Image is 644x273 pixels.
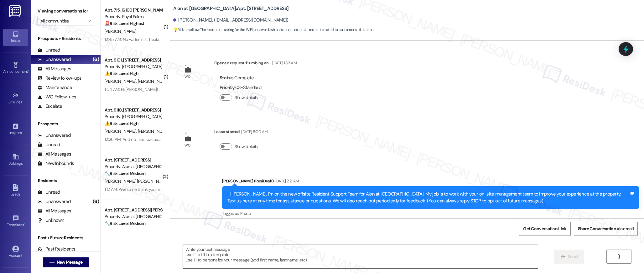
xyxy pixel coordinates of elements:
span: [PERSON_NAME] [105,78,138,84]
div: Apt. 9101, [STREET_ADDRESS] [105,57,163,63]
div: Property: [GEOGRAPHIC_DATA] [105,63,163,70]
div: WO [184,142,190,149]
div: Hi [PERSON_NAME], I'm on the new offsite Resident Support Team for Alon at [GEOGRAPHIC_DATA]. My ... [227,191,629,204]
a: Buildings [3,151,28,168]
strong: 💡 Risk Level: Low [173,27,200,32]
div: Apt. 715, 16100 [PERSON_NAME] Pass [105,7,163,13]
div: [DATE] 8:00 AM [240,128,267,135]
span: [PERSON_NAME] [105,128,138,134]
div: Residents [31,177,101,184]
div: 12:45 AM: No water is still leaking from the ceiling [105,37,192,42]
div: All Messages [38,66,71,72]
strong: ⚠️ Risk Level: High [105,121,138,126]
div: (6) [91,55,101,64]
input: All communities [40,16,84,26]
a: Leads [3,182,28,199]
div: WO [184,73,190,80]
button: New Message [43,257,89,267]
div: Property: Royal Palms [105,13,163,20]
span: [PERSON_NAME] [105,28,136,34]
strong: 🔧 Risk Level: Medium [105,171,145,176]
div: Apt. 9110, [STREET_ADDRESS] [105,107,163,113]
b: Status [220,75,234,81]
div: All Messages [38,151,71,157]
div: [DATE] 1:33 AM [271,60,297,66]
span: • [28,68,29,73]
span: • [22,130,23,134]
label: Viewing conversations for [38,6,94,16]
strong: 🔧 Risk Level: Medium [105,221,145,226]
span: Get Conversation Link [523,226,566,232]
span: [PERSON_NAME] [PERSON_NAME] [105,178,170,184]
button: Share Conversation via email [574,222,638,236]
span: Praise [240,211,251,216]
div: Past Residents [38,246,75,252]
strong: ⚠️ Risk Level: High [105,71,138,76]
div: [DATE] 2:21 AM [274,178,299,184]
div: Lease started [214,128,267,137]
a: Inbox [3,29,28,46]
div: Tagged as: [222,209,639,218]
div: Unanswered [38,198,71,205]
div: 12:26 AM: And no , the roaches are still at large. We got a text as completed the moment the serv... [105,136,321,142]
span: : The resident is asking for the WiFi password, which is a non-essential request related to custo... [173,27,374,33]
div: [PERSON_NAME]. ([EMAIL_ADDRESS][DOMAIN_NAME]) [173,17,288,23]
div: Property: Alon at [GEOGRAPHIC_DATA] [105,213,163,220]
span: [PERSON_NAME] [105,228,136,234]
a: Site Visit • [3,90,28,107]
div: Property: [GEOGRAPHIC_DATA] [105,113,163,120]
div: : 03-Standard [220,83,261,92]
div: Prospects + Residents [31,35,101,42]
span: Share Conversation via email [578,226,634,232]
div: Unread [38,47,60,53]
div: Maintenance [38,84,72,91]
b: Alon at [GEOGRAPHIC_DATA]: Apt. [STREET_ADDRESS] [173,5,289,12]
div: Unanswered [38,132,71,139]
div: Prospects [31,121,101,127]
div: WO Follow-ups [38,94,76,100]
div: New Inbounds [38,160,74,167]
span: • [23,99,23,103]
button: Get Conversation Link [519,222,570,236]
div: Unread [38,141,60,148]
span: New Message [57,259,82,266]
a: Insights • [3,121,28,138]
i:  [87,18,91,23]
div: Apt. [STREET_ADDRESS] [105,157,163,163]
div: [PERSON_NAME] (ResiDesk) [222,178,639,186]
label: Show details [235,94,258,101]
div: Property: Alon at [GEOGRAPHIC_DATA] [105,163,163,170]
div: Unanswered [38,56,71,63]
div: All Messages [38,208,71,214]
i:  [561,254,565,259]
div: Unread [38,189,60,196]
div: 1:04 AM: Hi [PERSON_NAME]! Actually we still need one more battery for the smoke detector in our ... [105,87,312,92]
div: Apt. [STREET_ADDRESS][PERSON_NAME] [105,207,163,213]
span: [PERSON_NAME] [138,128,169,134]
a: Templates • [3,213,28,230]
i:  [616,254,621,259]
div: Past + Future Residents [31,235,101,241]
button: Send [554,250,584,264]
label: Show details [235,143,258,150]
div: Opened request: Plumbing an... [214,60,297,68]
a: Account [3,244,28,261]
i:  [49,260,54,265]
span: Send [568,253,578,260]
strong: 🚨 Risk Level: Highest [105,21,144,26]
div: (6) [91,197,101,206]
div: Escalate [38,103,62,110]
b: Priority [220,84,235,91]
div: 1:12 AM: Awesome thank you ma'am! [105,186,169,192]
span: [PERSON_NAME] [138,78,169,84]
div: Unknown [38,217,64,224]
span: • [24,222,25,226]
img: ResiDesk Logo [9,5,22,17]
div: Review follow-ups [38,75,81,82]
div: : Complete [220,73,261,83]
